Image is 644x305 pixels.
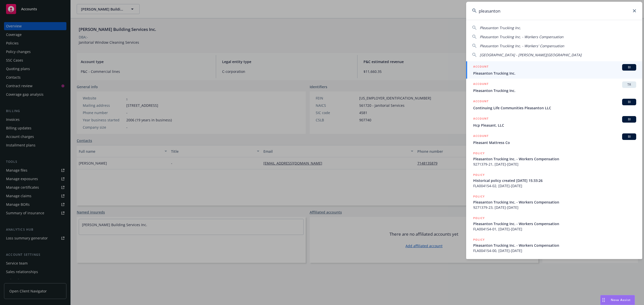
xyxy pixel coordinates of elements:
span: TR [624,82,634,87]
span: Pleasanton Trucking Inc. - Workers' Compensation [480,43,564,48]
h5: ACCOUNT [473,64,489,70]
span: Pleasanton Trucking Inc. - Workers Compensation [473,243,636,248]
h5: POLICY [473,216,485,221]
a: ACCOUNTBIPleasant Mattress Co [466,131,642,148]
a: ACCOUNTBIPleasanton Trucking Inc. [466,61,642,79]
span: FLA004154-00, [DATE]-[DATE] [473,248,636,253]
button: Nova Assist [600,295,635,305]
span: Pleasant Mattress Co [473,140,636,145]
span: Pleasanton Trucking Inc. - Workers Compensation [473,156,636,162]
span: Nova Assist [611,298,631,302]
div: Drag to move [600,295,607,305]
a: POLICYHistorical policy created [DATE] 15:33:26FLA004154-02, [DATE]-[DATE] [466,170,642,191]
a: POLICYPleasanton Trucking Inc. - Workers Compensation9271379-21, [DATE]-[DATE] [466,148,642,170]
a: ACCOUNTBIContinuing Life Communities Pleasanton LLC [466,96,642,113]
span: BI [624,134,634,139]
span: BI [624,117,634,122]
h5: ACCOUNT [473,116,489,122]
h5: ACCOUNT [473,81,489,87]
span: 9271379-23, [DATE]-[DATE] [473,205,636,210]
h5: POLICY [473,151,485,156]
span: FLA004154-02, [DATE]-[DATE] [473,183,636,188]
a: ACCOUNTBIHcp Pleasant, LLC [466,113,642,131]
a: ACCOUNTTRPleasanton Trucking Inc. [466,79,642,96]
a: POLICYPleasanton Trucking Inc. - Workers CompensationFLA004154-00, [DATE]-[DATE] [466,234,642,256]
span: [GEOGRAPHIC_DATA] - [PERSON_NAME][GEOGRAPHIC_DATA] [480,53,582,57]
span: Pleasanton Trucking Inc. - Workers Compensation [473,221,636,226]
h5: POLICY [473,194,485,199]
h5: ACCOUNT [473,133,489,139]
h5: POLICY [473,172,485,177]
h5: POLICY [473,237,485,242]
span: Pleasanton Trucking Inc. [473,88,636,93]
span: Hcp Pleasant, LLC [473,123,636,128]
a: POLICYPleasanton Trucking Inc. - Workers CompensationFLA004154-01, [DATE]-[DATE] [466,213,642,234]
span: BI [624,100,634,104]
span: Pleasanton Trucking Inc. [473,71,636,76]
span: Continuing Life Communities Pleasanton LLC [473,105,636,111]
span: Pleasanton Trucking Inc. - Workers Compensation [473,199,636,205]
span: 9271379-21, [DATE]-[DATE] [473,162,636,167]
h5: ACCOUNT [473,99,489,105]
span: Pleasanton Trucking Inc. [480,25,521,30]
input: Search... [466,2,642,20]
span: FLA004154-01, [DATE]-[DATE] [473,226,636,232]
a: POLICYPleasanton Trucking Inc. - Workers Compensation9271379-23, [DATE]-[DATE] [466,191,642,213]
span: Historical policy created [DATE] 15:33:26 [473,178,636,183]
span: BI [624,65,634,70]
span: Pleasanton Trucking Inc. - Workers Compensation [480,34,563,39]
